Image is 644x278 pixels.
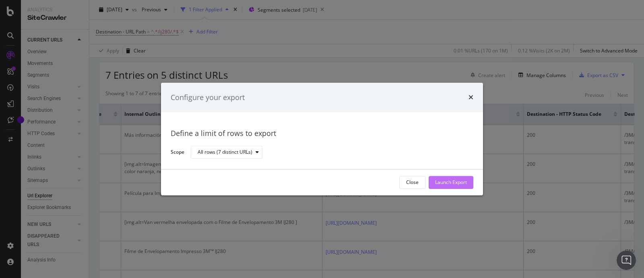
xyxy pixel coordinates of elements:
[198,150,252,155] div: All rows (7 distinct URLs)
[469,92,473,103] div: times
[406,179,419,186] div: Close
[171,148,184,157] label: Scope
[191,146,262,159] button: All rows (7 distinct URLs)
[171,92,245,103] div: Configure your export
[171,129,473,139] div: Define a limit of rows to export
[161,83,483,195] div: modal
[399,176,425,189] button: Close
[429,176,473,189] button: Launch Export
[617,251,636,270] iframe: Intercom live chat
[435,179,467,186] div: Launch Export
